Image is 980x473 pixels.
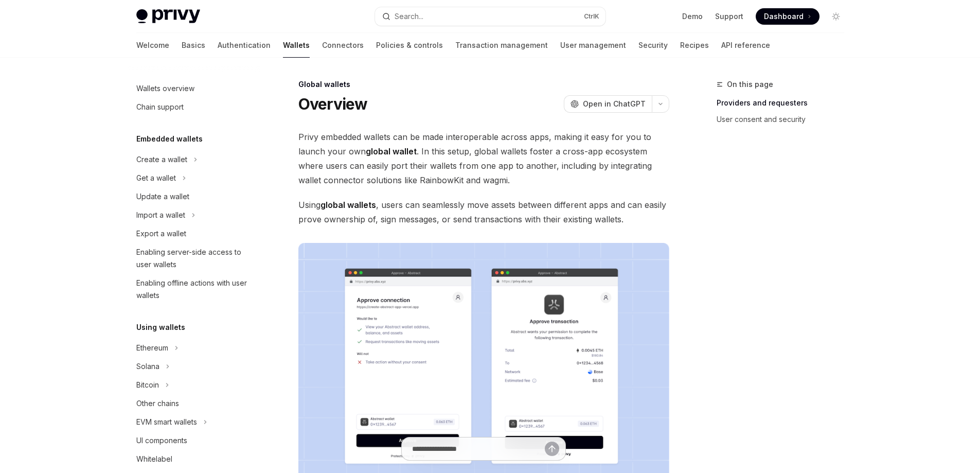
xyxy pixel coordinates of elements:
a: Connectors [322,33,364,58]
a: Demo [682,11,703,22]
span: Dashboard [764,11,804,22]
div: Create a wallet [136,153,187,166]
a: User consent and security [717,111,852,128]
h5: Using wallets [136,321,185,334]
a: Recipes [680,33,709,58]
a: Authentication [218,33,271,58]
span: On this page [727,78,773,91]
a: Providers and requesters [717,95,852,111]
div: Ethereum [136,342,168,354]
a: Welcome [136,33,169,58]
a: Wallets [283,33,310,58]
span: Open in ChatGPT [583,99,646,109]
a: Support [715,11,743,22]
a: Chain support [128,98,260,116]
a: Enabling offline actions with user wallets [128,274,260,305]
h1: Overview [298,95,368,113]
div: Whitelabel [136,453,172,465]
div: Search... [395,10,423,23]
div: Chain support [136,101,184,113]
span: Using , users can seamlessly move assets between different apps and can easily prove ownership of... [298,198,669,226]
a: Update a wallet [128,187,260,206]
a: Enabling server-side access to user wallets [128,243,260,274]
a: API reference [721,33,770,58]
div: Update a wallet [136,190,189,203]
div: UI components [136,434,187,447]
div: Bitcoin [136,379,159,391]
div: Solana [136,360,159,373]
a: Other chains [128,394,260,413]
a: User management [560,33,626,58]
strong: global wallets [320,200,376,210]
div: Other chains [136,397,179,410]
button: Search...CtrlK [375,7,605,26]
img: light logo [136,9,200,24]
strong: global wallet [366,146,417,156]
a: Wallets overview [128,79,260,98]
div: Enabling offline actions with user wallets [136,277,254,302]
button: Open in ChatGPT [564,95,652,113]
a: Transaction management [455,33,548,58]
a: Whitelabel [128,450,260,468]
a: UI components [128,431,260,450]
button: Send message [545,442,559,456]
div: Import a wallet [136,209,185,221]
div: Wallets overview [136,82,194,95]
div: Export a wallet [136,227,186,240]
div: Get a wallet [136,172,176,184]
button: Toggle dark mode [828,8,844,25]
a: Policies & controls [376,33,443,58]
span: Privy embedded wallets can be made interoperable across apps, making it easy for you to launch yo... [298,130,669,187]
a: Basics [182,33,205,58]
div: EVM smart wallets [136,416,197,428]
div: Global wallets [298,79,669,90]
div: Enabling server-side access to user wallets [136,246,254,271]
a: Export a wallet [128,224,260,243]
span: Ctrl K [584,12,599,21]
a: Dashboard [756,8,819,25]
h5: Embedded wallets [136,133,203,145]
a: Security [638,33,668,58]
